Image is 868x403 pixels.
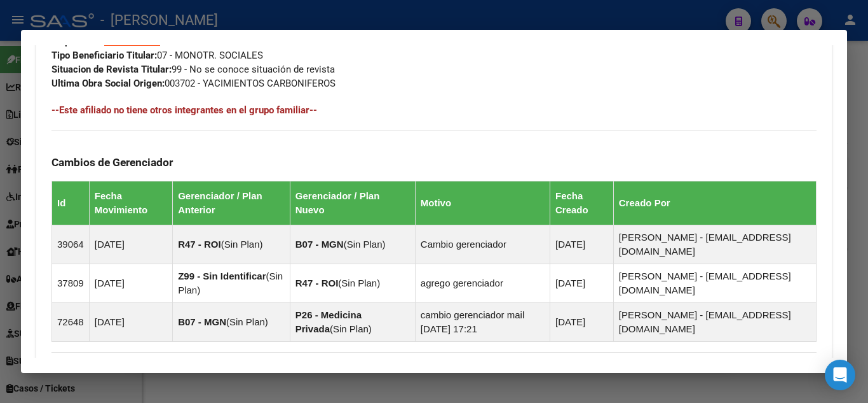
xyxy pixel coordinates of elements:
[51,64,335,75] span: 99 - No se conoce situación de revista
[51,103,817,117] h4: --Este afiliado no tiene otros integrantes en el grupo familiar--
[347,239,383,250] span: Sin Plan
[173,225,290,264] td: ( )
[178,239,221,250] strong: R47 - ROI
[51,155,817,169] h3: Cambios de Gerenciador
[51,64,172,75] strong: Situacion de Revista Titular:
[333,323,369,334] span: Sin Plan
[173,264,290,302] td: ( )
[52,181,90,225] th: Id
[825,360,855,390] div: Open Intercom Messenger
[290,181,415,225] th: Gerenciador / Plan Nuevo
[290,264,415,302] td: ( )
[613,225,816,264] td: [PERSON_NAME] - [EMAIL_ADDRESS][DOMAIN_NAME]
[89,264,172,302] td: [DATE]
[415,264,550,302] td: agrego gerenciador
[173,302,290,341] td: ( )
[178,271,266,281] strong: Z99 - Sin Identificar
[89,181,172,225] th: Fecha Movimiento
[51,50,157,61] strong: Tipo Beneficiario Titular:
[290,225,415,264] td: ( )
[613,181,816,225] th: Creado Por
[295,309,362,334] strong: P26 - Medicina Privada
[173,181,290,225] th: Gerenciador / Plan Anterior
[89,225,172,264] td: [DATE]
[52,302,90,341] td: 72648
[51,50,263,61] span: 07 - MONOTR. SOCIALES
[295,239,344,250] strong: B07 - MGN
[550,264,614,302] td: [DATE]
[415,302,550,341] td: cambio gerenciador mail [DATE] 17:21
[550,181,614,225] th: Fecha Creado
[613,302,816,341] td: [PERSON_NAME] - [EMAIL_ADDRESS][DOMAIN_NAME]
[295,278,339,288] strong: R47 - ROI
[178,316,226,327] strong: B07 - MGN
[89,302,172,341] td: [DATE]
[229,316,265,327] span: Sin Plan
[550,302,614,341] td: [DATE]
[52,225,90,264] td: 39064
[290,302,415,341] td: ( )
[613,264,816,302] td: [PERSON_NAME] - [EMAIL_ADDRESS][DOMAIN_NAME]
[51,78,336,89] span: 003702 - YACIMIENTOS CARBONIFEROS
[224,239,260,250] span: Sin Plan
[51,78,165,89] strong: Ultima Obra Social Origen:
[415,181,550,225] th: Motivo
[52,264,90,302] td: 37809
[550,225,614,264] td: [DATE]
[178,271,283,295] span: Sin Plan
[341,278,377,288] span: Sin Plan
[415,225,550,264] td: Cambio gerenciador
